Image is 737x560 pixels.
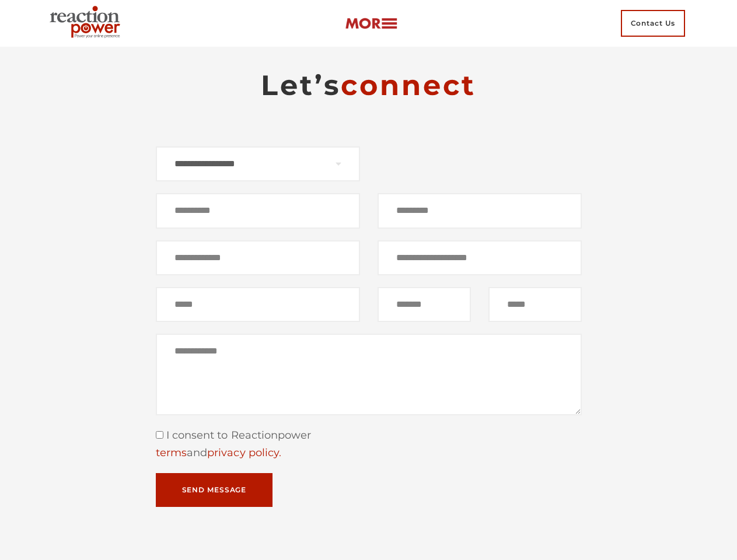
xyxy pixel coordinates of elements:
[45,2,130,44] img: Executive Branding | Personal Branding Agency
[621,10,685,37] span: Contact Us
[182,487,247,494] span: Send Message
[163,429,312,442] span: I consent to Reactionpower
[156,446,187,459] a: terms
[345,17,397,30] img: more-btn.png
[156,68,582,103] h2: Let’s
[341,68,476,102] span: connect
[156,444,582,462] div: and
[156,473,273,507] button: Send Message
[207,446,281,459] a: privacy policy.
[156,146,582,508] form: Contact form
